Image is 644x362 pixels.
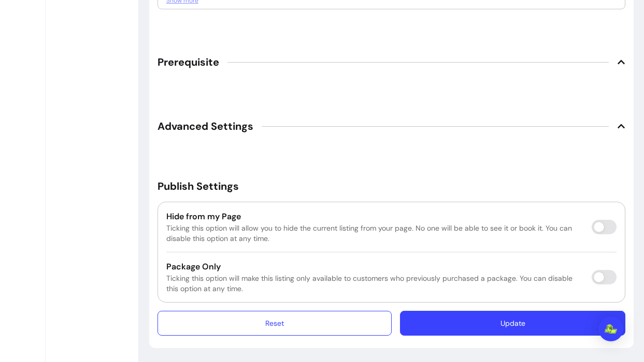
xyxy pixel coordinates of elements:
span: Prerequisite [158,55,219,69]
p: Ticking this option will allow you to hide the current listing from your page. No one will be abl... [166,223,584,244]
p: Package Only [166,261,584,273]
button: Update [400,311,625,336]
button: Reset [158,311,392,336]
p: Hide from my Page [166,210,584,223]
span: Advanced Settings [158,119,253,133]
h5: Publish Settings [158,179,626,193]
div: Open Intercom Messenger [598,316,623,341]
p: Ticking this option will make this listing only available to customers who previously purchased a... [166,273,584,294]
